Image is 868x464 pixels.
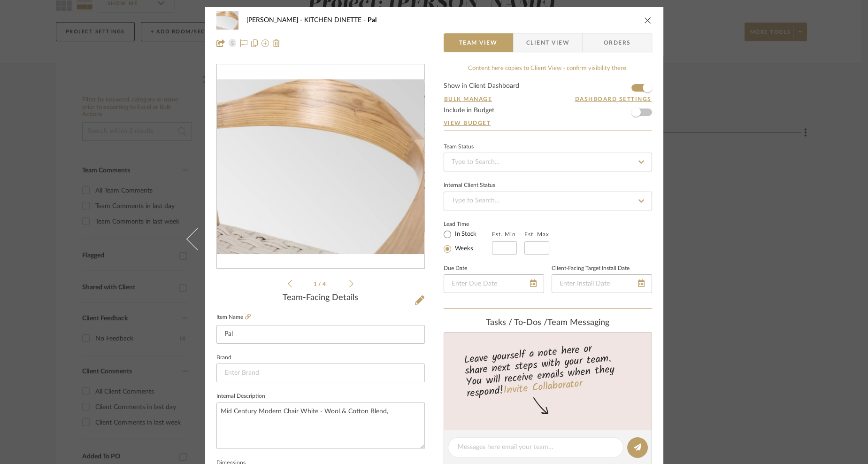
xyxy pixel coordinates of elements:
[314,281,318,287] span: 1
[593,33,641,52] span: Orders
[453,245,473,253] label: Weeks
[216,293,425,303] div: Team-Facing Details
[644,16,652,24] button: close
[216,363,425,382] input: Enter Brand
[216,11,239,30] img: 94797184-0e68-45ae-8c52-2e343ce454d5_48x40.jpg
[323,281,327,287] span: 4
[444,228,492,255] mat-radio-group: Select item type
[444,274,544,293] input: Enter Due Date
[318,281,323,287] span: /
[444,119,652,127] a: View Budget
[368,17,376,23] span: Pal
[502,376,583,399] a: Invite Collaborator
[486,318,547,327] span: Tasks / To-Dos /
[526,33,569,52] span: Client View
[444,145,474,149] div: Team Status
[304,17,368,23] span: KITCHEN DINETTE
[444,64,652,73] div: Content here copies to Client View - confirm visibility there.
[552,266,630,271] label: Client-Facing Target Install Date
[444,192,652,210] input: Type to Search…
[453,230,476,239] label: In Stock
[273,39,280,47] img: Remove from project
[246,17,304,23] span: [PERSON_NAME]
[216,325,425,344] input: Enter Item Name
[217,79,424,254] img: 94797184-0e68-45ae-8c52-2e343ce454d5_436x436.jpg
[492,231,516,238] label: Est. Min
[216,394,265,399] label: Internal Description
[575,95,652,103] button: Dashboard Settings
[459,33,498,52] span: Team View
[552,274,652,293] input: Enter Install Date
[444,95,493,103] button: Bulk Manage
[216,356,231,360] label: Brand
[524,231,549,238] label: Est. Max
[444,153,652,171] input: Type to Search…
[442,339,653,402] div: Leave yourself a note here or share next steps with your team. You will receive emails when they ...
[216,313,251,321] label: Item Name
[444,318,652,328] div: team Messaging
[217,65,424,269] div: 0
[444,266,467,271] label: Due Date
[444,183,495,188] div: Internal Client Status
[444,220,492,228] label: Lead Time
